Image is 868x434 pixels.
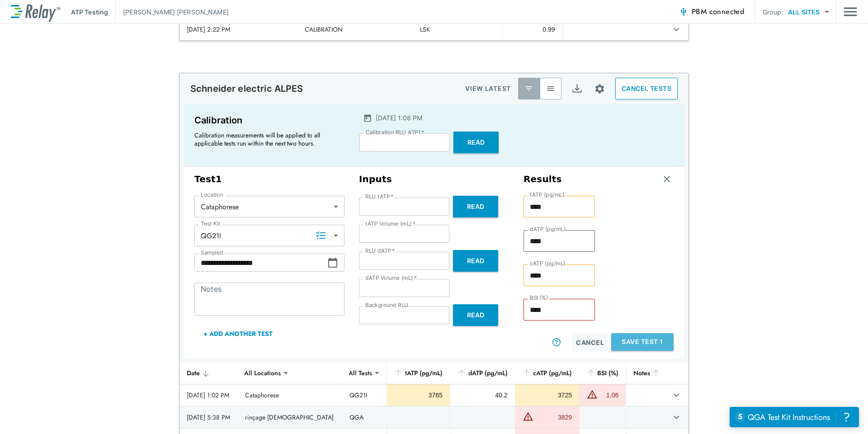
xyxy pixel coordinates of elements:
button: expand row [669,387,684,403]
label: Sampled [201,250,223,256]
td: CALIBRATION [297,19,413,40]
img: Settings Icon [594,83,605,94]
div: BSI (%) [586,368,618,378]
iframe: Resource center [730,407,859,427]
h3: Inputs [359,174,509,185]
div: All Tests [342,364,378,382]
th: Date [179,362,238,384]
img: Warning [587,389,598,400]
p: [PERSON_NAME] [PERSON_NAME] [123,7,229,17]
button: Read [453,196,498,217]
td: Cataphorese [238,384,342,406]
div: Notes [633,368,661,378]
div: 3725 [523,391,572,400]
p: Calibration measurements will be applied to all applicable tests run within the next two hours. [194,131,339,147]
label: RLU tATP [365,193,393,200]
button: + Add Another Test [194,323,282,344]
p: Schneider electric ALPES [190,83,303,94]
div: All Locations [238,364,287,382]
label: tATP (pg/mL) [530,192,565,198]
button: Cancel [572,333,608,351]
td: QGA [342,406,387,428]
span: PBM [692,5,744,18]
img: Connected Icon [679,7,688,16]
button: Read [453,304,498,326]
label: cATP (pg/mL) [530,260,566,267]
button: expand row [669,22,684,37]
img: Warning [523,411,533,422]
img: View All [546,84,555,93]
div: [DATE] 2:22 PM [187,25,290,34]
button: Save Test 1 [611,333,674,351]
label: BSI (%) [530,295,548,301]
div: 3765 [394,391,443,400]
button: Export [566,78,588,99]
label: tATP Volume (mL) [365,221,415,227]
button: CANCEL TESTS [615,78,678,99]
p: VIEW LATEST [465,83,511,94]
div: 1.06 [600,391,618,400]
p: ATP Testing [71,7,108,17]
button: Site setup [588,77,612,101]
p: Group: [763,7,783,17]
div: [DATE] 1:02 PM [187,391,231,400]
label: Test Kit [201,221,221,227]
p: Calibration [194,113,343,127]
button: Read [453,250,498,272]
td: rinçage [DEMOGRAPHIC_DATA] [238,406,342,428]
label: dATP (pg/mL) [530,226,566,232]
button: Main menu [844,3,857,20]
label: Calibration RLU ATP1 [366,129,424,136]
img: LuminUltra Relay [11,2,60,22]
img: Remove [662,175,671,184]
label: RLU dATP [365,248,395,254]
div: QG21I [194,226,344,245]
div: 0.99 [510,25,555,34]
div: 3829 [536,413,572,422]
h3: Results [524,174,562,185]
div: tATP (pg/mL) [394,368,443,378]
div: cATP (pg/mL) [522,368,572,378]
span: connected [709,6,745,17]
div: [DATE] 5:38 PM [187,413,231,422]
img: Calender Icon [363,113,372,123]
label: Location [201,192,223,198]
td: LSK [413,19,502,40]
p: [DATE] 1:08 PM [376,113,422,123]
button: Read [453,132,499,153]
img: Export Icon [571,83,583,94]
label: dATP Volume (mL) [365,275,417,281]
button: expand row [669,410,684,425]
img: Drawer Icon [844,3,857,20]
img: Latest [524,84,533,93]
div: Cataphorese [194,198,344,216]
input: Choose date, selected date is Oct 3, 2025 [194,254,327,272]
button: PBM connected [675,3,748,21]
h3: Test 1 [194,174,344,185]
td: QG21I [342,384,387,406]
div: dATP (pg/mL) [457,368,508,378]
div: 40.2 [458,391,508,400]
label: Background RLU [365,302,408,308]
